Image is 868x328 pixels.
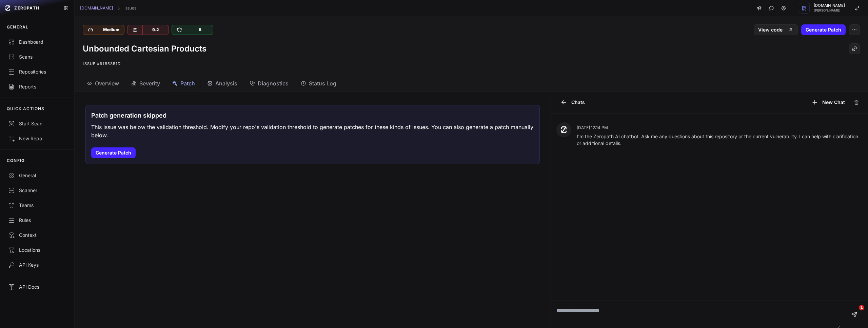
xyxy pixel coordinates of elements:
div: API Docs [8,284,66,290]
span: Severity [139,79,160,87]
div: Scanner [8,187,66,194]
div: Dashboard [8,39,66,45]
div: Context [8,232,66,239]
button: Generate Patch [91,147,136,158]
div: Locations [8,247,66,253]
a: [DOMAIN_NAME] [80,5,113,11]
a: View code [754,24,798,35]
span: Overview [95,79,119,87]
div: 9.2 [142,25,169,35]
span: [DOMAIN_NAME] [814,4,845,7]
div: Rules [8,217,66,224]
div: Reports [8,83,66,90]
button: Generate Patch [801,24,846,35]
div: Teams [8,202,66,209]
h1: Unbounded Cartesian Products [83,43,206,54]
div: Start Scan [8,120,66,127]
span: Analysis [215,79,237,87]
p: QUICK ACTIONS [7,106,45,111]
a: ZEROPATH [3,3,58,14]
span: [PERSON_NAME] [814,9,845,12]
iframe: Intercom live chat [845,305,861,321]
button: New Chat [807,97,849,108]
img: Zeropath AI [560,126,567,133]
div: Scans [8,54,66,60]
nav: breadcrumb [80,5,136,11]
span: Patch [180,79,195,87]
div: 8 [187,25,213,35]
p: This issue was below the validation threshold. Modify your repo's validation threshold to generat... [91,123,534,139]
svg: chevron right, [116,6,121,11]
a: Issues [124,5,136,11]
p: GENERAL [7,24,28,30]
div: Medium [98,25,124,35]
button: Chats [556,97,589,108]
p: [DATE] 12:14 PM [577,125,863,130]
div: API Keys [8,262,66,268]
p: CONFIG [7,158,25,163]
p: I'm the Zeropath AI chatbot. Ask me any questions about this repository or the current vulnerabil... [577,133,863,147]
span: Status Log [309,79,336,87]
span: 1 [859,305,864,310]
div: General [8,172,66,179]
div: Repositories [8,68,66,75]
div: New Repo [8,135,66,142]
h3: Patch generation skipped [91,111,166,120]
p: Issue #61b53b1d [83,60,860,68]
span: ZEROPATH [14,5,39,11]
span: Diagnostics [258,79,289,87]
